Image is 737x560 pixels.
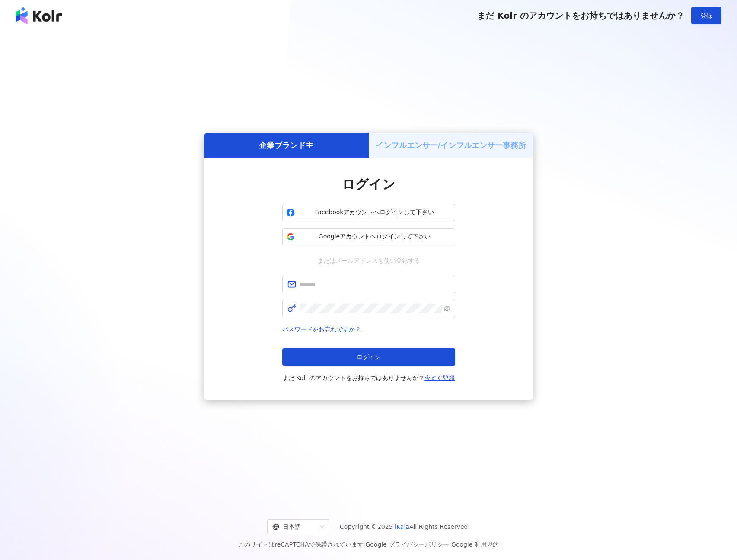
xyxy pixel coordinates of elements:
[340,521,470,532] span: Copyright © 2025 All Rights Reserved.
[282,228,455,245] button: Googleアカウントへログインして下さい
[376,140,526,151] h5: インフルエンサー/インフルエンサー事務所
[282,348,455,366] button: ログイン
[298,232,451,241] span: Googleアカウントへログインして下さい
[282,204,455,221] button: Facebookアカウントへログインして下さい
[16,7,62,24] img: logo
[364,541,366,548] span: |
[282,373,455,383] span: まだ Kolr のアカウントをお持ちではありませんか？
[365,541,449,548] a: Google プライバシーポリシー
[298,208,451,217] span: Facebookアカウントへログインして下さい
[395,523,409,530] a: iKala
[424,374,455,381] a: 今すぐ登録
[451,541,499,548] a: Google 利用規約
[238,539,499,550] span: このサイトはreCAPTCHAで保護されています
[477,10,684,21] span: まだ Kolr のアカウントをお持ちではありませんか？
[700,12,712,19] span: 登録
[311,256,426,265] span: またはメールアドレスを使い登録する
[444,306,450,312] span: eye-invisible
[272,520,316,534] div: 日本語
[282,326,361,333] a: パスワードをお忘れですか？
[357,354,381,360] span: ログイン
[449,541,451,548] span: |
[259,140,313,151] h5: 企業ブランド主
[342,177,396,192] span: ログイン
[691,7,721,24] button: 登録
